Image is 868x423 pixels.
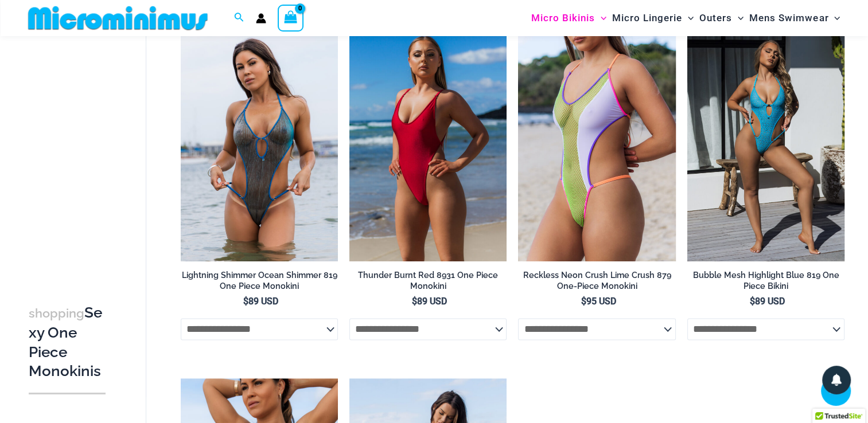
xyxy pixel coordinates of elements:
[349,26,507,261] img: Thunder Burnt Red 8931 One piece 04
[181,26,338,261] a: Lightning Shimmer Glittering Dunes 819 One Piece Monokini 02Lightning Shimmer Glittering Dunes 81...
[687,26,844,261] img: Bubble Mesh Highlight Blue 819 One Piece 01
[181,26,338,261] img: Lightning Shimmer Glittering Dunes 819 One Piece Monokini 02
[682,3,694,33] span: Menu Toggle
[518,26,675,261] a: Reckless Neon Crush Lime Crush 879 One Piece 09Reckless Neon Crush Lime Crush 879 One Piece 10Rec...
[349,26,507,261] a: Thunder Burnt Red 8931 One piece 04Thunder Burnt Red 8931 One piece 02Thunder Burnt Red 8931 One ...
[612,3,682,33] span: Micro Lingerie
[29,38,132,268] iframe: TrustedSite Certified
[518,270,675,296] a: Reckless Neon Crush Lime Crush 879 One-Piece Monokini
[412,296,447,307] bdi: 89 USD
[750,296,755,307] span: $
[746,3,843,33] a: Mens SwimwearMenu ToggleMenu Toggle
[527,2,845,34] nav: Site Navigation
[687,26,844,261] a: Bubble Mesh Highlight Blue 819 One Piece 01Bubble Mesh Highlight Blue 819 One Piece 03Bubble Mesh...
[609,3,696,33] a: Micro LingerieMenu ToggleMenu Toggle
[687,270,844,291] h2: Bubble Mesh Highlight Blue 819 One Piece Bikini
[243,296,278,307] bdi: 89 USD
[29,306,84,320] span: shopping
[518,270,675,291] h2: Reckless Neon Crush Lime Crush 879 One-Piece Monokini
[349,270,507,296] a: Thunder Burnt Red 8931 One Piece Monokini
[412,296,417,307] span: $
[181,270,338,296] a: Lightning Shimmer Ocean Shimmer 819 One Piece Monokini
[528,3,609,33] a: Micro BikinisMenu ToggleMenu Toggle
[234,11,244,25] a: Search icon link
[696,3,746,33] a: OutersMenu ToggleMenu Toggle
[595,3,606,33] span: Menu Toggle
[687,270,844,296] a: Bubble Mesh Highlight Blue 819 One Piece Bikini
[278,5,304,31] a: View Shopping Cart, empty
[699,3,732,33] span: Outers
[581,296,586,307] span: $
[749,3,828,33] span: Mens Swimwear
[581,296,616,307] bdi: 95 USD
[349,270,507,291] h2: Thunder Burnt Red 8931 One Piece Monokini
[750,296,785,307] bdi: 89 USD
[181,270,338,291] h2: Lightning Shimmer Ocean Shimmer 819 One Piece Monokini
[518,26,675,261] img: Reckless Neon Crush Lime Crush 879 One Piece 09
[29,303,106,381] h3: Sexy One Piece Monokinis
[243,296,248,307] span: $
[531,3,595,33] span: Micro Bikinis
[732,3,744,33] span: Menu Toggle
[24,5,212,31] img: MM SHOP LOGO FLAT
[256,13,266,23] a: Account icon link
[828,3,840,33] span: Menu Toggle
